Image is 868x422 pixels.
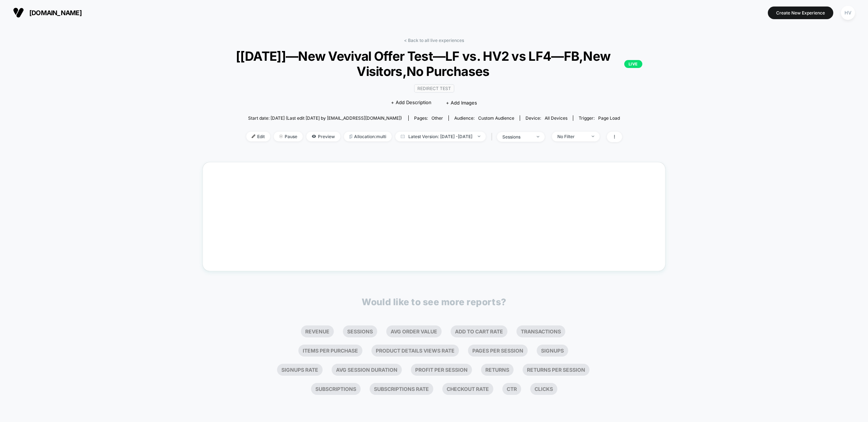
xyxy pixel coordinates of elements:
li: Avg Order Value [386,325,442,337]
span: [DOMAIN_NAME] [29,9,82,17]
li: Pages Per Session [468,345,528,357]
li: Profit Per Session [411,364,472,376]
button: Create New Experience [768,7,833,19]
img: Visually logo [13,7,24,18]
li: Returns Per Session [523,364,590,376]
img: calendar [401,135,405,138]
button: [DOMAIN_NAME] [11,7,84,18]
span: Page Load [598,115,620,121]
div: HV [841,6,855,20]
span: Custom Audience [478,115,514,121]
li: Product Details Views Rate [371,345,459,357]
li: Revenue [301,325,334,337]
span: Edit [246,132,270,141]
span: Allocation: multi [344,132,392,141]
li: Signups [537,345,568,357]
span: Start date: [DATE] (Last edit [DATE] by [EMAIL_ADDRESS][DOMAIN_NAME]) [248,115,402,121]
span: Redirect Test [414,84,454,93]
li: Returns [481,364,514,376]
li: Ctr [502,383,521,395]
div: Audience: [454,115,514,121]
li: Avg Session Duration [332,364,402,376]
li: Sessions [343,325,377,337]
li: Clicks [530,383,557,395]
img: edit [252,135,255,138]
span: + Add Images [446,100,477,106]
img: rebalance [349,135,352,138]
button: HV [839,5,857,20]
li: Signups Rate [277,364,323,376]
span: Preview [306,132,340,141]
span: other [431,115,443,121]
span: all devices [545,115,567,121]
li: Subscriptions [311,383,361,395]
div: Trigger: [579,115,620,121]
img: end [279,135,283,138]
li: Subscriptions Rate [370,383,433,395]
span: | [489,132,497,142]
span: [[DATE]]—New Vevival Offer Test—LF vs. HV2 vs LF4—FB,New Visitors,No Purchases [226,48,642,79]
li: Checkout Rate [442,383,493,395]
li: Items Per Purchase [298,345,362,357]
div: Pages: [414,115,443,121]
p: Would like to see more reports? [362,297,506,307]
img: end [537,136,539,137]
div: sessions [502,134,531,140]
img: end [592,136,594,137]
img: end [478,136,480,137]
a: < Back to all live experiences [404,38,464,43]
span: + Add Description [391,99,431,106]
span: Pause [274,132,303,141]
p: LIVE [624,60,642,68]
div: No Filter [557,134,586,139]
li: Add To Cart Rate [451,325,507,337]
li: Transactions [516,325,565,337]
span: Latest Version: [DATE] - [DATE] [395,132,486,141]
span: Device: [520,115,573,121]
